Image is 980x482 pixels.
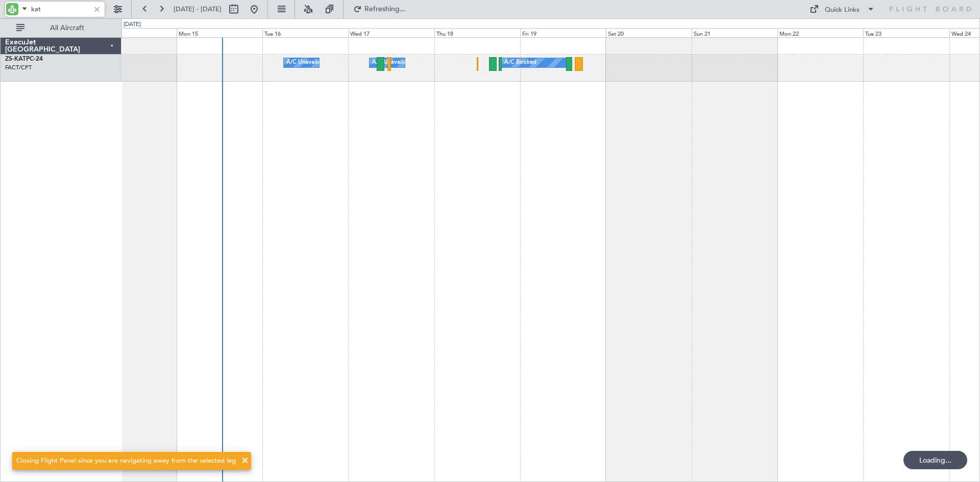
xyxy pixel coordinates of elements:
div: Sat 20 [606,28,692,37]
span: All Aircraft [27,24,108,32]
div: [DATE] [124,20,141,29]
div: Wed 17 [348,28,434,37]
input: A/C (Reg. or Type) [31,2,90,17]
div: Quick Links [825,5,860,15]
a: FACT/CPT [5,64,32,71]
button: Refreshing... [349,1,410,17]
span: ZS-KAT [5,56,26,62]
div: Tue 23 [863,28,949,37]
div: Loading... [903,451,967,469]
div: Closing Flight Panel since you are navigating away from the selected leg [16,456,236,466]
div: Mon 15 [177,28,262,37]
div: A/C Booked [504,55,536,70]
button: All Aircraft [11,20,111,36]
div: Tue 16 [262,28,348,37]
a: ZS-KATPC-24 [5,56,43,62]
div: Sun 21 [692,28,777,37]
div: Thu 18 [434,28,520,37]
div: A/C Unavailable [286,55,329,70]
div: A/C Unavailable [372,55,414,70]
button: Quick Links [804,1,880,17]
div: Mon 22 [777,28,863,37]
div: Fri 19 [520,28,606,37]
span: Refreshing... [364,6,407,13]
span: [DATE] - [DATE] [174,5,222,14]
div: Sun 14 [91,28,177,37]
